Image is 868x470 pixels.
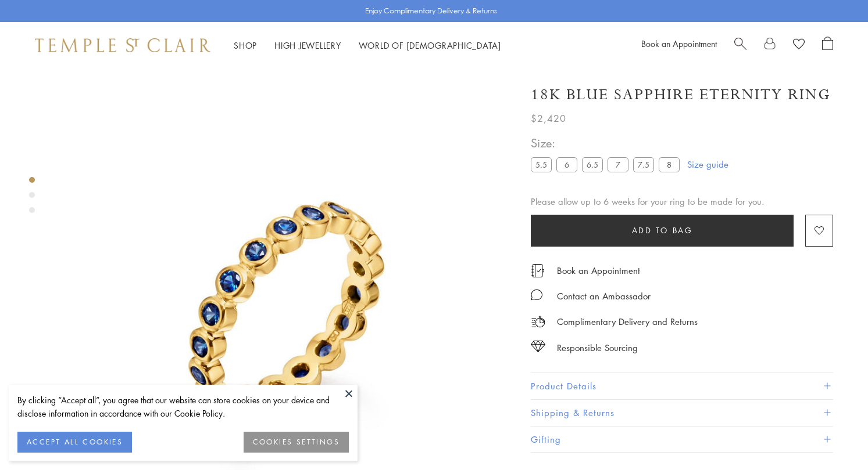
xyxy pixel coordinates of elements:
[531,85,831,105] h1: 18K Blue Sapphire Eternity Ring
[531,289,542,301] img: MessageIcon-01_2.svg
[35,38,210,52] img: Temple St. Clair
[557,341,638,355] div: Responsible Sourcing
[531,373,833,399] button: Product Details
[659,157,680,172] label: 8
[531,215,794,247] button: Add to bag
[531,314,545,329] img: icon_delivery.svg
[687,158,728,170] a: Size guide
[274,39,341,51] a: High JewelleryHigh Jewellery
[641,38,717,49] a: Book an Appointment
[17,393,349,420] div: By clicking “Accept all”, you agree that our website can store cookies on your device and disclos...
[234,38,501,53] nav: Main navigation
[531,157,552,172] label: 5.5
[531,400,833,426] button: Shipping & Returns
[557,314,698,329] p: Complimentary Delivery and Returns
[557,289,651,303] div: Contact an Ambassador
[531,133,684,153] span: Size:
[531,341,545,352] img: icon_sourcing.svg
[557,264,640,277] a: Book an Appointment
[822,37,833,54] a: Open Shopping Bag
[633,157,654,172] label: 7.5
[359,39,501,51] a: World of [DEMOGRAPHIC_DATA]World of [DEMOGRAPHIC_DATA]
[531,194,833,209] div: Please allow up to 6 weeks for your ring to be made for you.
[632,224,693,237] span: Add to bag
[734,37,746,54] a: Search
[29,174,35,222] div: Product gallery navigation
[531,111,566,126] span: $2,420
[556,157,577,172] label: 6
[17,432,132,453] button: ACCEPT ALL COOKIES
[365,5,497,17] p: Enjoy Complimentary Delivery & Returns
[793,37,805,54] a: View Wishlist
[608,157,628,172] label: 7
[531,264,545,277] img: icon_appointment.svg
[531,426,833,453] button: Gifting
[234,39,257,51] a: ShopShop
[582,157,603,172] label: 6.5
[244,432,349,453] button: COOKIES SETTINGS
